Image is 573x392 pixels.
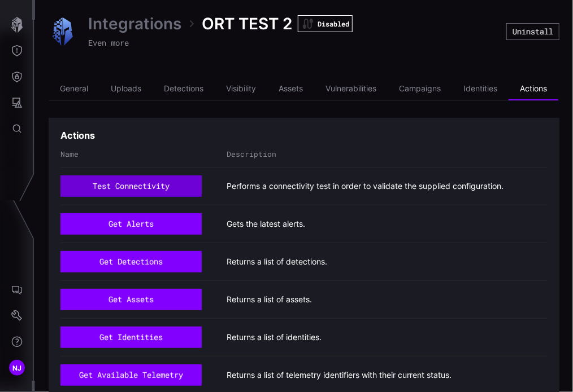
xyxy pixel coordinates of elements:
button: Uninstall [506,23,559,40]
button: get available telemetry [60,364,202,386]
span: ORT TEST 2 [202,14,292,34]
a: Integrations [88,14,181,34]
h3: Actions [60,130,95,142]
button: get alerts [60,213,202,235]
div: Name [60,149,221,159]
button: NJ [1,355,33,381]
li: General [49,78,99,100]
span: Gets the latest alerts. [227,219,305,229]
span: NJ [12,362,22,374]
span: Returns a list of telemetry identifiers with their current status. [227,370,452,380]
li: Identities [452,78,509,100]
li: Assets [267,78,314,100]
button: get identities [60,327,202,348]
li: Vulnerabilities [314,78,388,100]
div: Description [227,149,548,159]
li: Uploads [99,78,153,100]
img: Test Source [49,17,77,46]
button: get detections [60,251,202,272]
span: Returns a list of assets. [227,294,312,305]
button: get assets [60,289,202,310]
span: Performs a connectivity test in order to validate the supplied configuration. [227,181,503,191]
div: Disabled [298,15,353,32]
span: Returns a list of detections. [227,257,327,267]
span: Returns a list of identities. [227,332,322,342]
span: Even more [88,37,129,48]
li: Campaigns [388,78,452,100]
li: Visibility [215,78,267,100]
li: Detections [153,78,215,100]
li: Actions [509,78,558,100]
button: test connectivity [60,175,202,197]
